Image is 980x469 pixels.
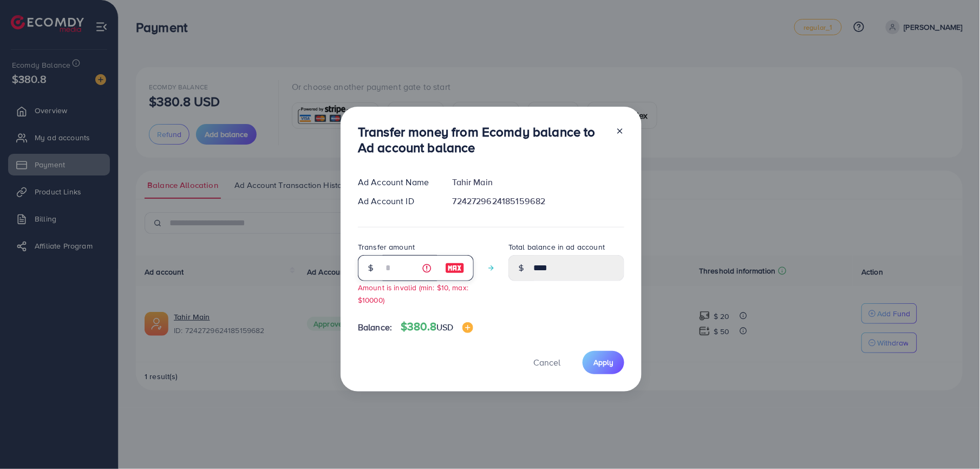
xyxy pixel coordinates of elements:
button: Apply [583,351,624,374]
label: Transfer amount [358,242,415,252]
div: Ad Account Name [349,176,444,188]
button: Cancel [520,351,574,374]
span: Balance: [358,321,392,334]
div: Tahir Main [444,176,633,188]
span: Cancel [533,356,560,368]
span: USD [436,321,453,333]
small: Amount is invalid (min: $10, max: $10000) [358,282,468,305]
img: image [462,322,473,333]
div: 7242729624185159682 [444,195,633,207]
label: Total balance in ad account [508,242,605,252]
span: Apply [593,357,613,368]
div: Ad Account ID [349,195,444,207]
h4: $380.8 [401,320,473,334]
h3: Transfer money from Ecomdy balance to Ad account balance [358,124,607,155]
img: image [445,262,465,275]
